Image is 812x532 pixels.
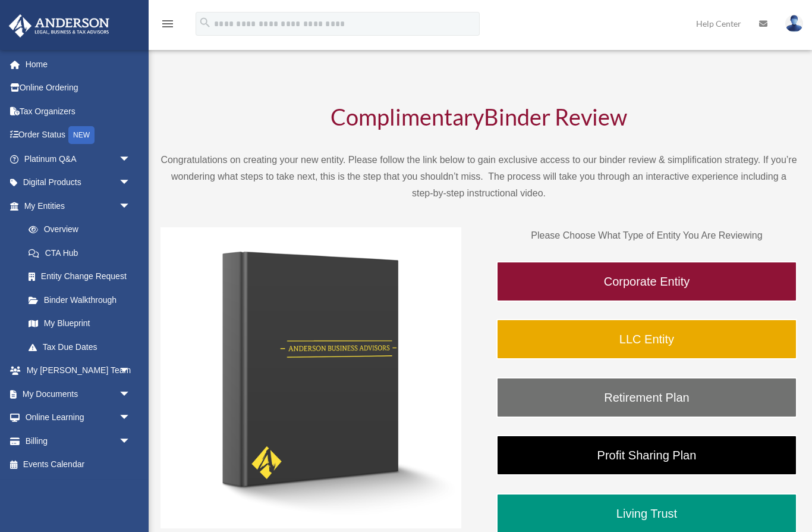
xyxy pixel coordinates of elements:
[8,171,149,195] a: Digital Productsarrow_drop_down
[17,288,143,312] a: Binder Walkthrough
[8,52,149,76] a: Home
[8,194,149,218] a: My Entitiesarrow_drop_down
[484,103,627,130] span: Binder Review
[8,99,149,123] a: Tax Organizers
[17,335,149,359] a: Tax Due Dates
[496,435,797,475] a: Profit Sharing Plan
[68,126,95,144] div: NEW
[496,261,797,302] a: Corporate Entity
[119,147,143,171] span: arrow_drop_down
[5,14,113,37] img: Anderson Advisors Platinum Portal
[8,453,149,477] a: Events Calendar
[119,406,143,430] span: arrow_drop_down
[8,359,149,383] a: My [PERSON_NAME] Teamarrow_drop_down
[119,429,143,453] span: arrow_drop_down
[119,382,143,406] span: arrow_drop_down
[119,359,143,383] span: arrow_drop_down
[17,265,149,289] a: Entity Change Request
[160,21,175,31] a: menu
[8,76,149,100] a: Online Ordering
[17,218,149,242] a: Overview
[8,147,149,171] a: Platinum Q&Aarrow_drop_down
[17,241,149,265] a: CTA Hub
[199,16,212,29] i: search
[17,312,149,336] a: My Blueprint
[8,429,149,453] a: Billingarrow_drop_down
[331,103,484,130] span: Complimentary
[160,152,797,202] p: Congratulations on creating your new entity. Please follow the link below to gain exclusive acces...
[119,194,143,218] span: arrow_drop_down
[785,15,803,32] img: User Pic
[160,17,175,31] i: menu
[496,227,797,244] p: Please Choose What Type of Entity You Are Reviewing
[8,123,149,148] a: Order StatusNEW
[119,171,143,195] span: arrow_drop_down
[496,319,797,359] a: LLC Entity
[496,377,797,418] a: Retirement Plan
[8,382,149,406] a: My Documentsarrow_drop_down
[8,406,149,430] a: Online Learningarrow_drop_down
